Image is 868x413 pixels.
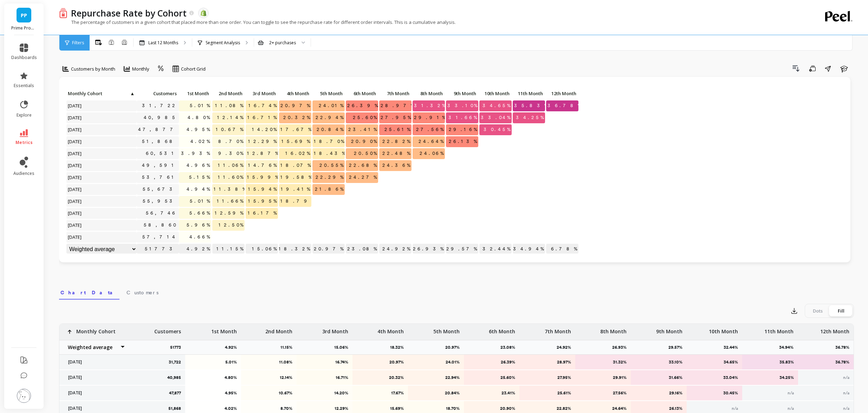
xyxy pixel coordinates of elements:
[803,359,849,365] p: 36.78%
[843,406,849,411] span: n/a
[412,88,446,99] div: Toggle SortBy
[215,196,245,206] span: 11.66%
[413,406,459,411] p: 18.70%
[313,184,345,195] span: 21.86%
[446,88,478,98] p: 9th Month
[415,124,445,135] span: 27.56%
[247,160,278,171] span: 14.76%
[185,160,211,171] span: 4.96%
[66,112,84,123] span: [DATE]
[445,345,464,350] p: 20.97%
[180,148,211,159] span: 3.93%
[379,112,412,123] span: 27.95%
[269,39,296,46] div: 2+ purchases
[381,91,409,96] span: 7th Month
[214,100,245,111] span: 11.08%
[447,136,478,147] span: 26.13%
[217,148,245,159] span: 9.30%
[545,324,571,335] p: 7th Month
[11,55,37,60] span: dashboards
[413,244,445,254] p: 26.93%
[211,324,237,335] p: 1st Month
[66,184,84,195] span: [DATE]
[350,136,378,147] span: 20.90%
[225,345,241,350] p: 4.92%
[513,88,545,98] p: 11th Month
[21,11,27,19] span: PP
[66,88,137,98] p: Monthly Cohort
[66,124,84,135] span: [DATE]
[580,375,627,380] p: 29.91%
[216,172,245,183] span: 11.60%
[635,406,682,411] p: 26.13%
[433,324,460,335] p: 5th Month
[377,324,404,335] p: 4th Month
[11,25,37,31] p: Prime Prometics™
[524,406,571,411] p: 22.82%
[352,148,378,159] span: 20.50%
[546,88,578,98] p: 12th Month
[247,91,276,96] span: 3rd Month
[212,88,245,99] div: Toggle SortBy
[691,375,738,380] p: 33.04%
[141,100,179,111] a: 31,722
[489,324,515,335] p: 6th Month
[843,375,849,380] span: n/a
[280,136,311,147] span: 15.69%
[68,91,129,96] span: Monthly Cohort
[59,19,456,25] p: The percentage of customers in a given cohort that placed more than one order. You can toggle to ...
[64,375,125,380] p: [DATE]
[185,124,211,135] span: 4.95%
[64,406,125,411] p: [DATE]
[312,88,345,98] p: 5th Month
[214,91,242,96] span: 2nd Month
[137,124,180,135] a: 47,877
[185,184,211,195] span: 4.94%
[788,391,794,395] span: n/a
[247,196,278,206] span: 15.95%
[318,160,345,171] span: 20.55%
[137,244,179,254] p: 51773
[64,359,125,365] p: [DATE]
[66,160,84,171] span: [DATE]
[513,100,549,111] span: 35.83%
[246,375,292,380] p: 12.14%
[446,244,478,254] p: 29.57%
[141,136,179,147] a: 51,868
[413,375,459,380] p: 22.94%
[71,7,187,19] p: Repurchase Rate by Cohort
[284,148,311,159] span: 16.02%
[137,88,179,98] p: Customers
[246,148,280,159] span: 12.87%
[691,359,738,365] p: 34.65%
[217,136,245,147] span: 8.70%
[357,359,404,365] p: 20.97%
[413,390,459,396] p: 20.84%
[251,124,278,135] span: 14.20%
[479,112,512,123] span: 33.04%
[279,100,311,111] span: 20.97%
[247,100,278,111] span: 16.74%
[417,136,445,147] span: 24.64%
[413,112,447,123] span: 29.91%
[246,244,278,254] p: 15.06%
[212,184,247,195] span: 11.38%
[154,324,181,335] p: Customers
[216,160,245,171] span: 11.06%
[835,345,854,350] p: 36.78%
[546,88,579,99] div: Toggle SortBy
[141,160,179,171] a: 49,591
[169,359,181,365] p: 31,722
[482,124,512,135] span: 30.45%
[169,390,181,396] p: 47,877
[357,406,404,411] p: 15.69%
[66,172,84,183] span: [DATE]
[212,244,245,254] p: 11.15%
[206,40,240,46] p: Segment Analysis
[346,100,379,111] span: 26.39%
[142,220,179,230] a: 58,860
[381,136,412,147] span: 22.82%
[843,391,849,395] span: n/a
[71,66,115,72] span: Customers by Month
[59,8,67,18] img: header icon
